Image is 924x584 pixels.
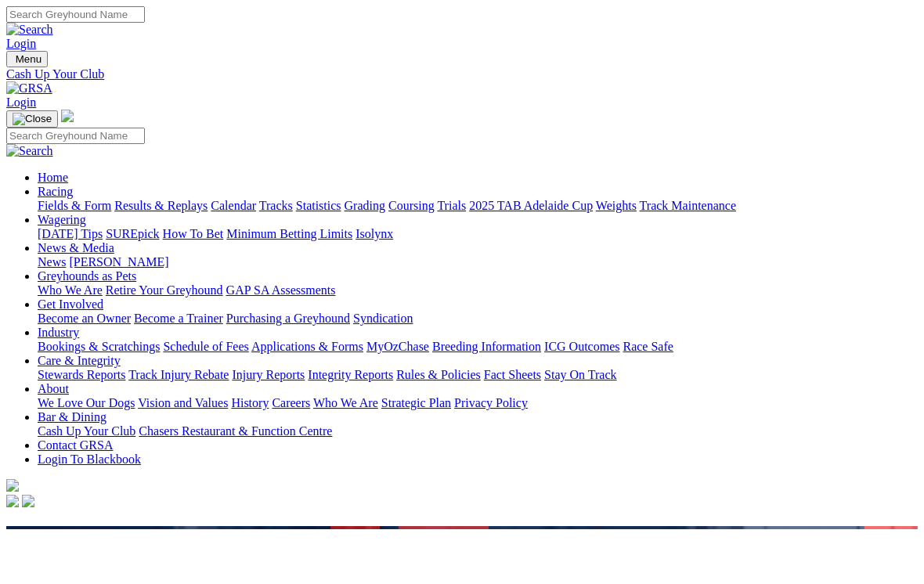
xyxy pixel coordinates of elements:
[6,67,918,81] a: Cash Up Your Club
[6,96,36,109] a: Login
[38,340,160,353] a: Bookings & Scratchings
[38,199,111,212] a: Fields & Form
[38,283,918,297] div: Greyhounds as Pets
[38,199,918,213] div: Racing
[38,368,918,382] div: Care & Integrity
[69,255,168,269] a: [PERSON_NAME]
[6,23,53,37] img: Search
[163,340,248,353] a: Schedule of Fees
[308,368,393,381] a: Integrity Reports
[6,479,19,492] img: logo-grsa-white.png
[128,368,229,381] a: Track Injury Rebate
[38,396,918,410] div: About
[38,269,136,283] a: Greyhounds as Pets
[231,396,269,409] a: History
[38,382,69,395] a: About
[38,185,73,198] a: Racing
[313,396,378,409] a: Who We Are
[623,340,673,353] a: Race Safe
[38,340,918,354] div: Industry
[211,199,256,212] a: Calendar
[16,53,42,65] span: Menu
[544,368,616,381] a: Stay On Track
[6,6,145,23] input: Search
[106,227,159,240] a: SUREpick
[22,495,34,507] img: twitter.svg
[38,227,918,241] div: Wagering
[38,283,103,297] a: Who We Are
[138,396,228,409] a: Vision and Values
[38,396,135,409] a: We Love Our Dogs
[345,199,385,212] a: Grading
[388,199,435,212] a: Coursing
[640,199,736,212] a: Track Maintenance
[6,110,58,128] button: Toggle navigation
[596,199,637,212] a: Weights
[38,452,141,466] a: Login To Blackbook
[6,495,19,507] img: facebook.svg
[226,312,350,325] a: Purchasing a Greyhound
[6,128,145,144] input: Search
[114,199,208,212] a: Results & Replays
[6,144,53,158] img: Search
[38,326,79,339] a: Industry
[38,297,103,311] a: Get Involved
[544,340,619,353] a: ICG Outcomes
[6,51,48,67] button: Toggle navigation
[6,37,36,50] a: Login
[356,227,393,240] a: Isolynx
[251,340,363,353] a: Applications & Forms
[38,424,135,438] a: Cash Up Your Club
[134,312,223,325] a: Become a Trainer
[38,255,918,269] div: News & Media
[6,81,52,96] img: GRSA
[13,113,52,125] img: Close
[38,438,113,452] a: Contact GRSA
[38,213,86,226] a: Wagering
[38,410,106,424] a: Bar & Dining
[454,396,528,409] a: Privacy Policy
[437,199,466,212] a: Trials
[272,396,310,409] a: Careers
[226,227,352,240] a: Minimum Betting Limits
[226,283,336,297] a: GAP SA Assessments
[106,283,223,297] a: Retire Your Greyhound
[38,171,68,184] a: Home
[484,368,541,381] a: Fact Sheets
[232,368,305,381] a: Injury Reports
[163,227,224,240] a: How To Bet
[38,255,66,269] a: News
[396,368,481,381] a: Rules & Policies
[38,312,918,326] div: Get Involved
[38,241,114,254] a: News & Media
[61,110,74,122] img: logo-grsa-white.png
[296,199,341,212] a: Statistics
[381,396,451,409] a: Strategic Plan
[38,354,121,367] a: Care & Integrity
[366,340,429,353] a: MyOzChase
[38,227,103,240] a: [DATE] Tips
[353,312,413,325] a: Syndication
[38,368,125,381] a: Stewards Reports
[432,340,541,353] a: Breeding Information
[38,312,131,325] a: Become an Owner
[259,199,293,212] a: Tracks
[469,199,593,212] a: 2025 TAB Adelaide Cup
[38,424,918,438] div: Bar & Dining
[139,424,332,438] a: Chasers Restaurant & Function Centre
